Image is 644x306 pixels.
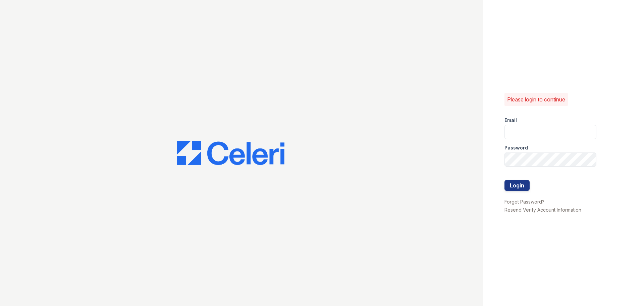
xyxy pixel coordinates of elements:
a: Forgot Password? [504,199,544,205]
img: CE_Logo_Blue-a8612792a0a2168367f1c8372b55b34899dd931a85d93a1a3d3e32e68fde9ad4.png [177,141,284,165]
label: Password [504,144,528,151]
a: Resend Verify Account Information [504,207,581,213]
p: Please login to continue [507,95,565,103]
label: Email [504,117,517,124]
button: Login [504,180,530,191]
